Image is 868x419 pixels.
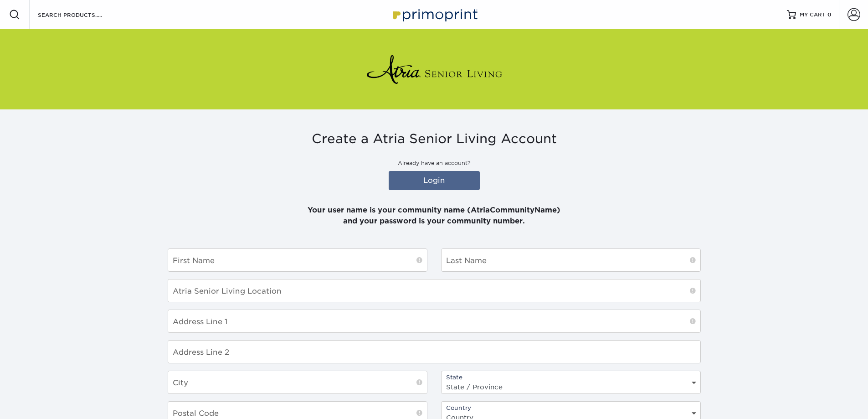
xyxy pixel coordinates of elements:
img: Primoprint [389,5,480,24]
img: Atria Senior Living [366,51,503,88]
p: Already have an account? [168,159,701,167]
h3: Create a Atria Senior Living Account [168,131,701,147]
p: Your user name is your community name (AtriaCommunityName) and your password is your community nu... [168,194,701,227]
span: 0 [827,11,832,18]
input: SEARCH PRODUCTS..... [37,9,126,20]
a: Login [389,171,480,190]
span: MY CART [800,11,826,19]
